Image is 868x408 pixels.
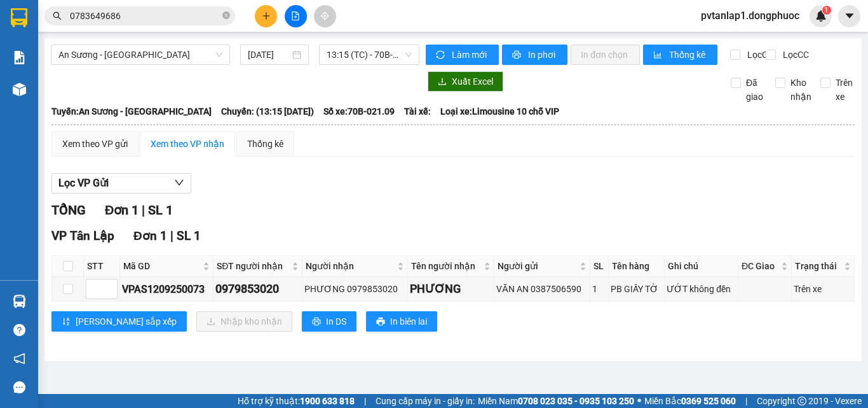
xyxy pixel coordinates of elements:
div: Xem theo VP gửi [62,137,128,151]
span: Thống kê [669,48,707,62]
span: printer [376,317,385,327]
span: message [13,381,25,393]
img: warehouse-icon [13,83,26,96]
span: Người nhận [306,259,395,273]
span: Người gửi [498,259,577,273]
span: In DS [326,314,346,328]
span: pvtanlap1.dongphuoc [691,8,810,24]
span: search [53,11,62,20]
div: PHƯƠNG [410,280,492,298]
span: Lọc CR [742,48,775,62]
span: printer [512,50,523,60]
input: 12/09/2025 [248,48,290,62]
button: sort-ascending[PERSON_NAME] sắp xếp [51,311,187,332]
button: bar-chartThống kê [643,45,717,65]
td: PHƯƠNG [408,277,495,302]
button: printerIn biên lai [366,311,437,332]
button: downloadNhập kho nhận [196,311,292,332]
button: Lọc VP Gửi [51,173,191,193]
span: aim [320,11,329,20]
span: | [142,202,145,218]
span: TỔNG [51,202,86,218]
td: VPAS1209250073 [120,277,214,302]
span: ⚪️ [637,398,641,404]
div: ƯỚT không đền [667,282,736,296]
div: PB GIẤY TỜ [611,282,662,296]
span: [PERSON_NAME] sắp xếp [76,314,177,328]
span: notification [13,353,25,365]
span: Miền Nam [478,394,634,408]
span: caret-down [844,10,855,22]
strong: 0708 023 035 - 0935 103 250 [518,396,634,406]
th: Tên hàng [609,256,665,277]
button: aim [314,5,336,27]
input: Tìm tên, số ĐT hoặc mã đơn [70,9,220,23]
span: plus [262,11,271,20]
strong: 1900 633 818 [300,396,355,406]
span: SL 1 [177,229,201,243]
b: Tuyến: An Sương - [GEOGRAPHIC_DATA] [51,106,212,116]
img: warehouse-icon [13,295,26,308]
img: icon-new-feature [815,10,827,22]
img: solution-icon [13,51,26,64]
th: SL [590,256,609,277]
span: Làm mới [452,48,489,62]
th: STT [84,256,120,277]
div: PHƯƠNG 0979853020 [304,282,405,296]
span: In biên lai [390,314,427,328]
span: ĐC Giao [742,259,778,273]
span: | [364,394,366,408]
span: In phơi [528,48,557,62]
div: 1 [592,282,606,296]
span: bar-chart [653,50,664,60]
span: Lọc VP Gửi [58,175,109,191]
sup: 1 [822,6,831,15]
div: 0979853020 [215,280,300,298]
span: Tên người nhận [411,259,482,273]
span: Hỗ trợ kỹ thuật: [238,394,355,408]
span: Đơn 1 [105,202,139,218]
span: Chuyến: (13:15 [DATE]) [221,104,314,118]
span: Đơn 1 [133,229,167,243]
span: download [438,77,447,87]
span: SĐT người nhận [217,259,289,273]
button: printerIn phơi [502,45,567,65]
span: Cung cấp máy in - giấy in: [376,394,475,408]
button: syncLàm mới [426,45,499,65]
button: In đơn chọn [571,45,640,65]
span: VP Tân Lập [51,229,114,243]
strong: 0369 525 060 [681,396,736,406]
span: Xuất Excel [452,74,493,88]
span: question-circle [13,324,25,336]
span: copyright [797,397,806,405]
div: Trên xe [794,282,852,296]
span: An Sương - Tân Biên [58,45,222,64]
span: file-add [291,11,300,20]
th: Ghi chú [665,256,738,277]
span: Tài xế: [404,104,431,118]
button: file-add [285,5,307,27]
span: down [174,178,184,188]
td: 0979853020 [214,277,302,302]
span: Trạng thái [795,259,841,273]
span: | [745,394,747,408]
span: close-circle [222,11,230,19]
span: Số xe: 70B-021.09 [323,104,395,118]
span: Trên xe [831,76,858,104]
span: Mã GD [123,259,200,273]
span: Lọc CC [778,48,811,62]
span: 13:15 (TC) - 70B-021.09 [327,45,412,64]
span: close-circle [222,10,230,22]
div: Xem theo VP nhận [151,137,224,151]
img: logo-vxr [11,8,27,27]
button: printerIn DS [302,311,356,332]
span: Kho nhận [785,76,817,104]
span: printer [312,317,321,327]
span: SL 1 [148,202,173,218]
span: Đã giao [741,76,768,104]
div: VĂN AN 0387506590 [496,282,588,296]
div: Thống kê [247,137,283,151]
span: sort-ascending [62,317,71,327]
span: Loại xe: Limousine 10 chỗ VIP [440,104,559,118]
span: sync [436,50,447,60]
